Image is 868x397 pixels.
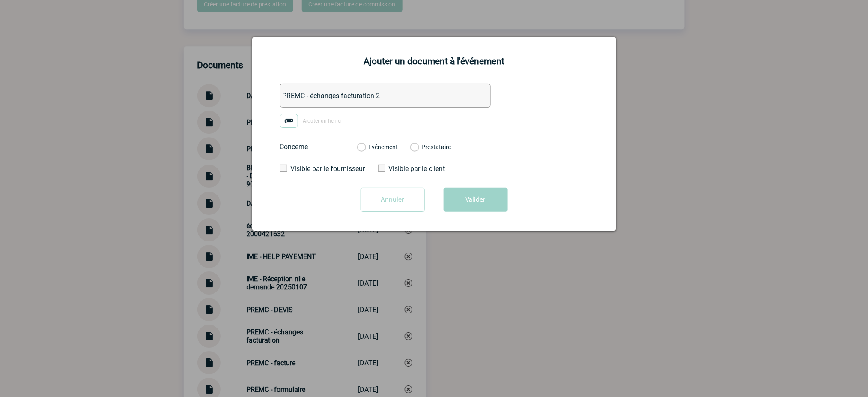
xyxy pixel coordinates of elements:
label: Visible par le client [378,165,457,173]
label: Concerne [280,143,349,151]
label: Visible par le fournisseur [280,165,359,173]
h2: Ajouter un document à l'événement [263,56,606,66]
span: Ajouter un fichier [303,118,343,124]
input: Annuler [361,188,425,212]
label: Prestataire [410,144,418,151]
button: Valider [444,188,508,212]
input: Désignation [280,84,491,108]
label: Evénement [357,144,365,151]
